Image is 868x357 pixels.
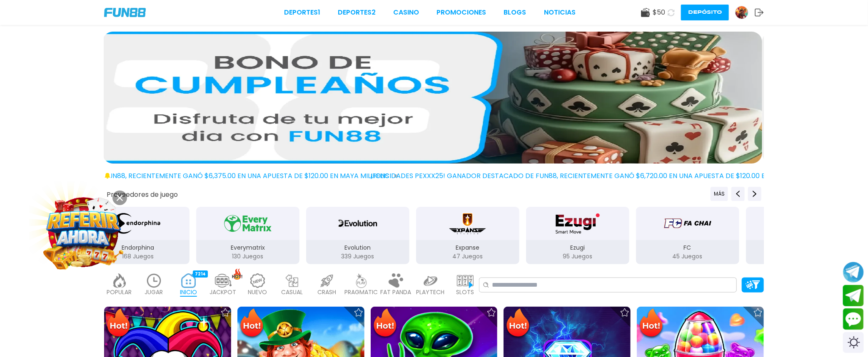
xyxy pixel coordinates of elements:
a: Avatar [735,6,755,19]
img: hot [232,268,242,280]
a: Deportes2 [338,7,376,17]
p: POPULAR [107,288,132,297]
img: Evolution [334,212,381,235]
img: Bono Cumpleaero [102,32,762,164]
p: Endorphina [86,243,190,252]
img: jackpot_light.webp [215,273,232,288]
img: recent_light.webp [146,273,162,288]
a: Promociones [437,7,486,17]
button: FC [633,206,743,265]
button: Evolution [303,206,413,265]
img: new_light.webp [249,273,266,288]
button: Proveedores de juego [107,190,178,199]
img: Image Link [46,195,121,270]
img: FC [661,212,714,235]
span: ¡FELICIDADES pexxx25! GANADOR DESTACADO DE FUN88, RECIENTEMENTE GANÓ $6,720.00 EN UNA APUESTA DE ... [370,171,829,181]
img: Hot [504,307,531,340]
img: Platform Filter [746,280,760,289]
button: Next providers [748,187,761,201]
p: 47 Juegos [416,252,519,261]
p: Everymatrix [196,243,299,252]
button: Endorphina [83,206,193,265]
button: Funky [743,206,853,265]
button: Previous providers [731,187,745,201]
p: 45 Juegos [636,252,739,261]
p: CRASH [317,288,336,297]
p: 2 Juegos [746,252,849,261]
button: Everymatrix [193,206,303,265]
img: Company Logo [104,8,146,17]
img: Ezugi [551,212,604,235]
p: NUEVO [248,288,267,297]
button: Join telegram channel [843,261,864,283]
img: Hot [238,307,265,340]
span: $ 50 [653,7,665,17]
p: FAT PANDA [381,288,412,297]
p: Ezugi [526,243,629,252]
p: 168 Juegos [86,252,190,261]
img: Avatar [736,6,748,19]
p: 130 Juegos [196,252,299,261]
img: casual_light.webp [284,273,301,288]
p: Evolution [306,243,409,252]
img: Hot [105,307,132,340]
img: popular_light.webp [111,273,128,288]
p: CASUAL [282,288,303,297]
p: PRAGMATIC [345,288,378,297]
img: playtech_light.webp [422,273,439,288]
img: crash_light.webp [319,273,335,288]
img: home_active.webp [180,273,197,288]
button: Join telegram [843,285,864,307]
img: fat_panda_light.webp [388,273,404,288]
button: Contact customer service [843,308,864,330]
img: Everymatrix [222,212,274,235]
a: Deportes1 [284,7,320,17]
button: Expanse [413,206,523,265]
p: 95 Juegos [526,252,629,261]
p: Expanse [416,243,519,252]
a: NOTICIAS [544,7,576,17]
img: Endorphina [112,212,164,235]
button: Depósito [681,5,729,20]
img: pragmatic_light.webp [353,273,370,288]
img: Hot [638,307,665,340]
img: slots_light.webp [457,273,474,288]
p: PLAYTECH [417,288,445,297]
button: Previous providers [711,187,728,201]
button: Ezugi [523,206,633,265]
div: 7214 [193,270,208,278]
p: JACKPOT [210,288,237,297]
p: 339 Juegos [306,252,409,261]
img: Expanse [448,212,488,235]
div: Switch theme [843,332,864,353]
p: INICIO [180,288,197,297]
p: SLOTS [456,288,474,297]
a: CASINO [393,7,419,17]
p: Funky [746,243,849,252]
p: FC [636,243,739,252]
p: JUGAR [145,288,163,297]
a: BLOGS [504,7,526,17]
img: Hot [372,307,399,340]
